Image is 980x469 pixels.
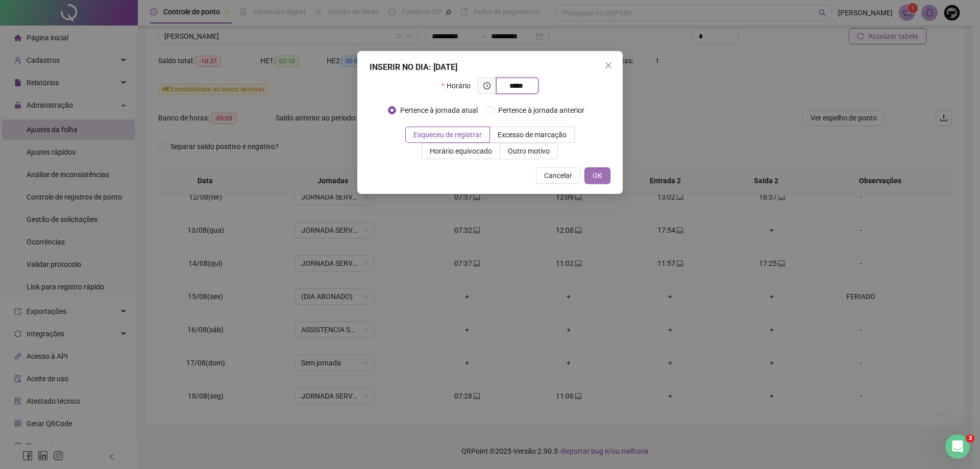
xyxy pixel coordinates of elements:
span: OK [593,170,602,181]
span: Excesso de marcação [498,131,567,139]
button: Cancelar [536,167,580,184]
span: close [604,61,612,69]
span: clock-circle [483,82,491,89]
div: INSERIR NO DIA : [DATE] [370,61,610,73]
button: Close [600,57,617,73]
span: Pertence à jornada atual [396,105,482,116]
span: Horário equivocado [430,147,492,155]
span: Esqueceu de registrar [413,131,482,139]
label: Horário [442,78,477,94]
span: Outro motivo [508,147,550,155]
span: Pertence à jornada anterior [494,105,589,116]
button: OK [584,167,610,184]
span: 3 [966,434,974,442]
iframe: Intercom live chat [945,434,970,459]
span: Cancelar [544,170,572,181]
